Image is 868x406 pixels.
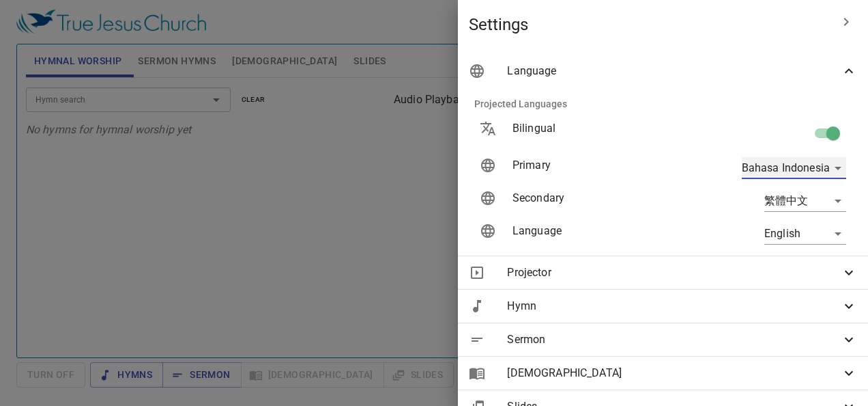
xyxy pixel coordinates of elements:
span: Language [507,63,841,79]
span: Projector [507,265,841,281]
p: Secondary [512,190,684,206]
div: English [764,223,846,245]
li: Projected Languages [463,87,863,120]
div: Bahasa Indonesia [742,157,846,179]
span: Hymn [507,298,841,314]
div: 繁體中文 [764,190,846,212]
p: Bilingual [512,120,684,137]
div: [DEMOGRAPHIC_DATA] [458,357,868,390]
div: Projector [458,256,868,289]
span: Settings [469,14,830,36]
div: Sermon [458,323,868,356]
p: Primary [512,157,684,174]
p: Language [512,223,684,239]
span: [DEMOGRAPHIC_DATA] [507,365,841,381]
span: Sermon [507,331,841,348]
div: Language [458,55,868,87]
div: Hymn [458,290,868,323]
